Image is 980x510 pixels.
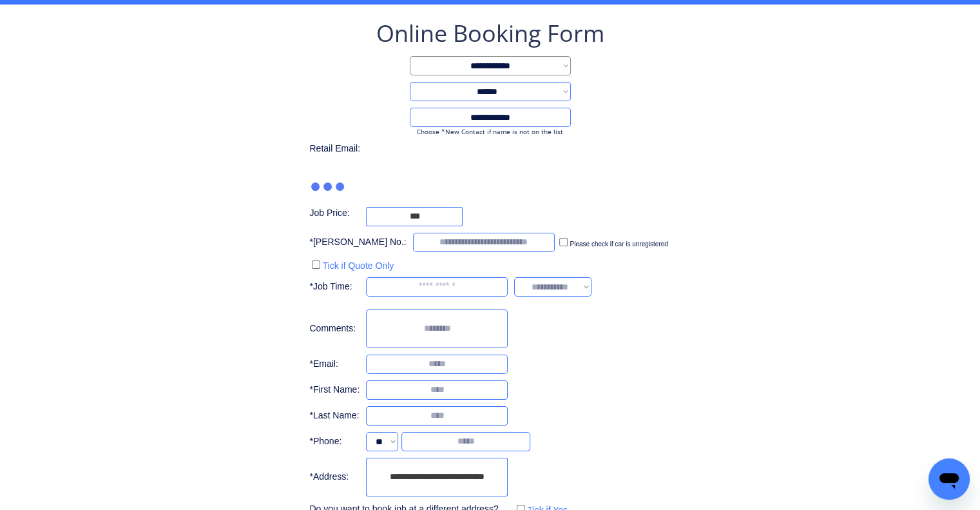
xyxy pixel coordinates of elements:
iframe: Button to launch messaging window [928,458,970,500]
div: *Job Time: [309,280,360,293]
div: *Email: [309,358,360,371]
div: Choose *New Contact if name is not on the list [410,127,571,136]
div: Comments: [309,322,360,335]
div: *Last Name: [309,409,360,422]
div: *Address: [309,471,360,484]
div: Retail Email: [309,142,374,155]
div: *[PERSON_NAME] No.: [309,236,406,249]
div: Online Booking Form [376,17,604,50]
div: *First Name: [309,384,360,397]
div: Job Price: [309,207,360,220]
label: Tick if Quote Only [322,260,394,271]
div: *Phone: [309,435,360,448]
label: Please check if car is unregistered [570,240,668,248]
